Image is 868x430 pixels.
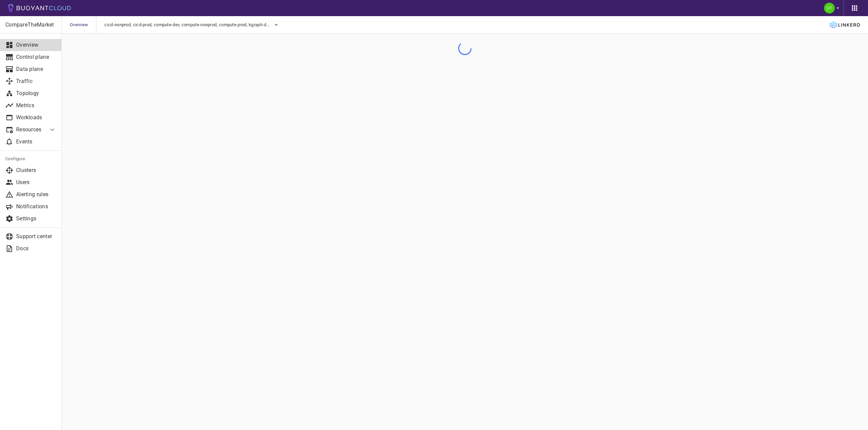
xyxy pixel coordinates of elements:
[5,156,56,162] h5: Configure
[104,20,280,30] button: cicd-nonprod, cicd-prod, compute-dev, compute-nonprod, compute-prod, kgraph-dev, kgraph-nonprod, ...
[16,42,56,48] p: Overview
[16,203,56,210] p: Notifications
[70,16,96,34] span: Overview
[824,3,835,13] img: Dimple Dalby
[16,167,56,174] p: Clusters
[16,126,43,133] p: Resources
[16,233,56,240] p: Support center
[16,245,56,252] p: Docs
[16,114,56,121] p: Workloads
[16,179,56,186] p: Users
[16,90,56,97] p: Topology
[16,78,56,85] p: Traffic
[16,102,56,109] p: Metrics
[104,22,272,28] span: cicd-nonprod, cicd-prod, compute-dev, compute-nonprod, compute-prod, kgraph-dev, kgraph-nonprod, ...
[16,215,56,222] p: Settings
[16,54,56,60] p: Control plane
[16,191,56,198] p: Alerting rules
[16,138,56,145] p: Events
[5,21,56,28] p: CompareTheMarket
[16,66,56,73] p: Data plane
